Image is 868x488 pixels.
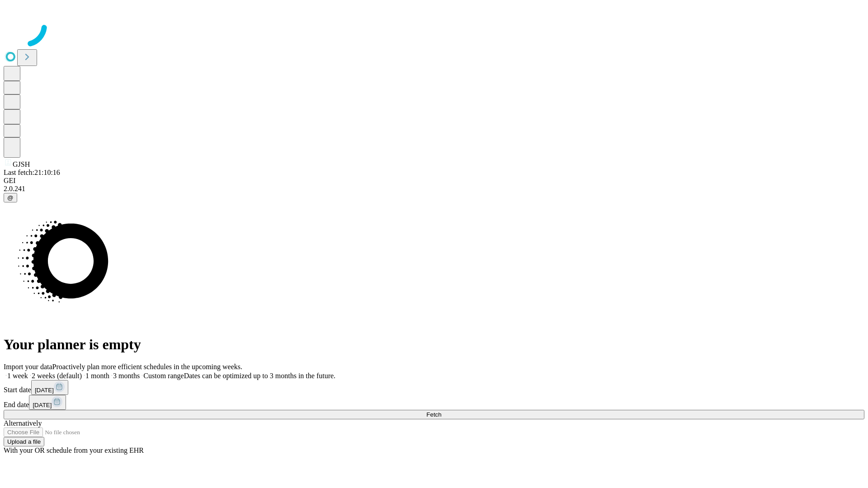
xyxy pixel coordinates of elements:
[32,372,82,380] span: 2 weeks (default)
[13,160,30,168] span: GJSH
[143,372,184,380] span: Custom range
[4,336,864,353] h1: Your planner is empty
[35,387,54,394] span: [DATE]
[29,395,66,410] button: [DATE]
[4,419,42,427] span: Alternatively
[4,193,17,202] button: @
[4,446,144,454] span: With your OR schedule from your existing EHR
[33,402,52,408] span: [DATE]
[4,177,864,185] div: GEI
[4,395,864,410] div: End date
[4,363,52,371] span: Import your data
[52,363,242,371] span: Proactively plan more efficient schedules in the upcoming weeks.
[113,372,140,380] span: 3 months
[85,372,109,380] span: 1 month
[7,372,28,380] span: 1 week
[426,411,441,418] span: Fetch
[4,410,864,419] button: Fetch
[7,194,14,201] span: @
[4,380,864,395] div: Start date
[4,169,60,176] span: Last fetch: 21:10:16
[31,380,68,395] button: [DATE]
[184,372,335,380] span: Dates can be optimized up to 3 months in the future.
[4,437,44,446] button: Upload a file
[4,185,864,193] div: 2.0.241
